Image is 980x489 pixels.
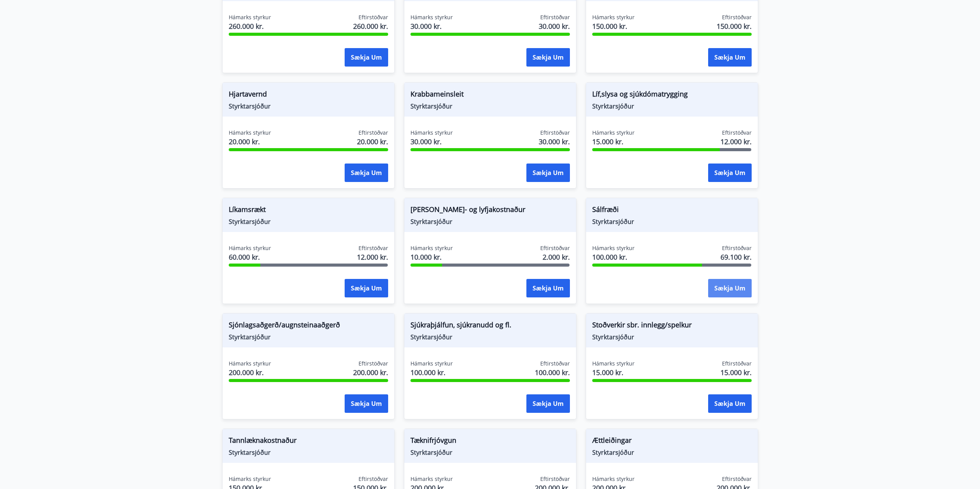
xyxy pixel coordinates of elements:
[410,320,570,333] span: Sjúkraþjálfun, sjúkranudd og fl.
[720,137,752,147] span: 12.000 kr.
[410,102,570,110] span: Styrktarsjóður
[229,204,388,217] span: Líkamsrækt
[722,13,752,21] span: Eftirstöðvar
[229,89,388,102] span: Hjartavernd
[410,21,453,31] span: 30.000 kr.
[229,13,271,21] span: Hámarks styrkur
[720,252,752,262] span: 69.100 kr.
[229,137,271,147] span: 20.000 kr.
[353,21,388,31] span: 260.000 kr.
[410,475,453,483] span: Hámarks styrkur
[229,129,271,137] span: Hámarks styrkur
[526,279,570,297] button: Sækja um
[229,333,388,341] span: Styrktarsjóður
[358,360,388,367] span: Eftirstöðvar
[592,217,752,226] span: Styrktarsjóður
[357,137,388,147] span: 20.000 kr.
[592,13,635,21] span: Hámarks styrkur
[410,137,453,147] span: 30.000 kr.
[345,279,388,297] button: Sækja um
[708,394,752,413] button: Sækja um
[540,129,570,137] span: Eftirstöðvar
[592,333,752,341] span: Styrktarsjóður
[526,394,570,413] button: Sækja um
[353,367,388,377] span: 200.000 kr.
[540,13,570,21] span: Eftirstöðvar
[543,252,570,262] span: 2.000 kr.
[535,367,570,377] span: 100.000 kr.
[345,48,388,67] button: Sækja um
[410,360,453,367] span: Hámarks styrkur
[410,89,570,102] span: Krabbameinsleit
[720,367,752,377] span: 15.000 kr.
[592,102,752,110] span: Styrktarsjóður
[229,435,388,448] span: Tannlæknakostnaður
[592,21,635,31] span: 150.000 kr.
[410,13,453,21] span: Hámarks styrkur
[229,475,271,483] span: Hámarks styrkur
[539,21,570,31] span: 30.000 kr.
[410,367,453,377] span: 100.000 kr.
[722,129,752,137] span: Eftirstöðvar
[410,435,570,448] span: Tæknifrjóvgun
[592,89,752,102] span: Líf,slysa og sjúkdómatrygging
[358,244,388,252] span: Eftirstöðvar
[708,164,752,182] button: Sækja um
[708,279,752,297] button: Sækja um
[229,252,271,262] span: 60.000 kr.
[357,252,388,262] span: 12.000 kr.
[229,367,271,377] span: 200.000 kr.
[526,48,570,67] button: Sækja um
[592,252,635,262] span: 100.000 kr.
[592,204,752,217] span: Sálfræði
[410,333,570,341] span: Styrktarsjóður
[540,244,570,252] span: Eftirstöðvar
[539,137,570,147] span: 30.000 kr.
[540,475,570,483] span: Eftirstöðvar
[229,102,388,110] span: Styrktarsjóður
[410,129,453,137] span: Hámarks styrkur
[410,204,570,217] span: [PERSON_NAME]- og lyfjakostnaður
[229,217,388,226] span: Styrktarsjóður
[229,320,388,333] span: Sjónlagsaðgerð/augnsteinaaðgerð
[358,475,388,483] span: Eftirstöðvar
[358,129,388,137] span: Eftirstöðvar
[592,435,752,448] span: Ættleiðingar
[358,13,388,21] span: Eftirstöðvar
[722,360,752,367] span: Eftirstöðvar
[592,129,635,137] span: Hámarks styrkur
[410,252,453,262] span: 10.000 kr.
[717,21,752,31] span: 150.000 kr.
[229,448,388,457] span: Styrktarsjóður
[592,367,635,377] span: 15.000 kr.
[410,244,453,252] span: Hámarks styrkur
[592,244,635,252] span: Hámarks styrkur
[592,137,635,147] span: 15.000 kr.
[708,48,752,67] button: Sækja um
[526,164,570,182] button: Sækja um
[592,448,752,457] span: Styrktarsjóður
[345,164,388,182] button: Sækja um
[229,360,271,367] span: Hámarks styrkur
[722,475,752,483] span: Eftirstöðvar
[592,320,752,333] span: Stoðverkir sbr. innlegg/spelkur
[229,21,271,31] span: 260.000 kr.
[410,217,570,226] span: Styrktarsjóður
[345,394,388,413] button: Sækja um
[592,475,635,483] span: Hámarks styrkur
[229,244,271,252] span: Hámarks styrkur
[722,244,752,252] span: Eftirstöðvar
[592,360,635,367] span: Hámarks styrkur
[410,448,570,457] span: Styrktarsjóður
[540,360,570,367] span: Eftirstöðvar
